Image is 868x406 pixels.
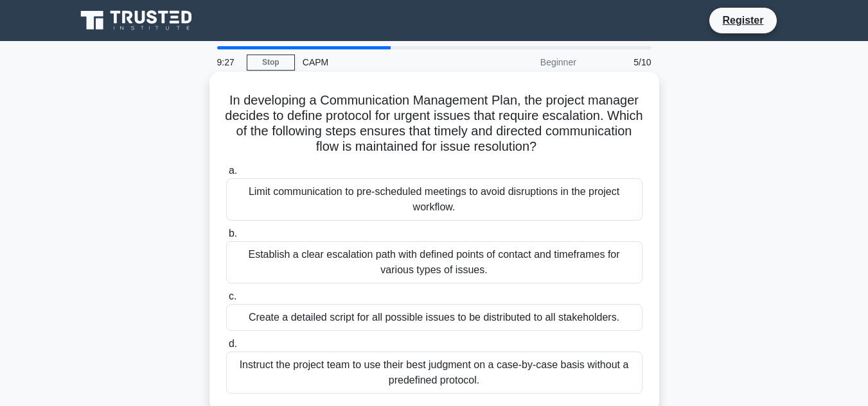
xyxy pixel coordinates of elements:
[229,338,237,349] span: d.
[225,92,644,155] h5: In developing a Communication Management Plan, the project manager decides to define protocol for...
[295,49,472,75] div: CAPM
[714,12,771,28] a: Register
[226,351,642,394] div: Instruct the project team to use their best judgment on a case-by-case basis without a predefined...
[472,49,584,75] div: Beginner
[226,241,642,283] div: Establish a clear escalation path with defined points of contact and timeframes for various types...
[229,165,237,176] span: a.
[584,49,659,75] div: 5/10
[229,291,236,301] span: c.
[229,228,237,239] span: b.
[247,55,295,71] a: Stop
[226,178,642,221] div: Limit communication to pre-scheduled meetings to avoid disruptions in the project workflow.
[226,304,642,331] div: Create a detailed script for all possible issues to be distributed to all stakeholders.
[209,49,247,75] div: 9:27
